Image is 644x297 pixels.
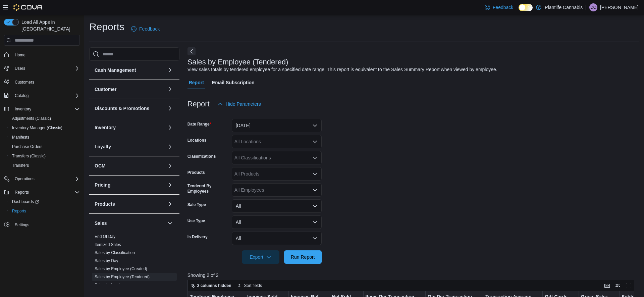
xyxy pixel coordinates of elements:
h3: Products [95,201,115,207]
span: Operations [12,175,80,183]
button: OCM [95,162,165,169]
h3: Inventory [95,124,116,131]
a: Sales by Day [95,258,118,263]
button: Reports [7,206,83,216]
span: Feedback [139,26,160,32]
button: Users [1,64,83,73]
span: Manifests [9,133,80,141]
button: Products [95,201,165,207]
h3: Report [187,100,210,108]
a: Transfers [9,161,32,169]
span: Customers [15,80,34,85]
button: Products [166,200,174,208]
span: Reports [12,188,80,196]
a: Home [12,51,28,59]
h3: Loyalty [95,143,111,150]
button: Inventory [1,104,83,114]
label: Is Delivery [187,234,208,240]
h3: Cash Management [95,67,136,73]
a: Dashboards [7,197,83,206]
span: Settings [12,220,80,229]
div: Donna Chapman [589,3,597,11]
span: Transfers [9,161,80,169]
button: Loyalty [95,143,165,150]
button: 2 columns hidden [188,282,234,290]
span: Transfers [12,163,29,168]
a: Sales by Classification [95,250,135,255]
span: Catalog [12,92,80,100]
button: All [232,199,322,213]
label: Locations [187,138,207,143]
nav: Complex example [4,47,80,247]
button: Customers [1,77,83,87]
h3: Sales [95,220,107,227]
a: Sales by Employee (Tendered) [95,275,150,279]
span: Hide Parameters [226,101,261,107]
button: Sales [166,219,174,227]
p: Plantlife Cannabis [545,3,583,11]
a: Inventory Manager (Classic) [9,124,65,132]
span: Home [12,50,80,59]
button: [DATE] [232,119,322,132]
span: Reports [12,208,26,214]
button: Cash Management [166,66,174,74]
span: Load All Apps in [GEOGRAPHIC_DATA] [19,19,80,32]
button: Pricing [166,181,174,189]
a: Customers [12,78,37,86]
button: Inventory [12,105,34,113]
p: Showing 2 of 2 [187,272,639,279]
button: Manifests [7,133,83,142]
span: Inventory Manager (Classic) [12,125,62,131]
a: Feedback [482,1,516,14]
a: Purchase Orders [9,143,45,151]
span: Adjustments (Classic) [9,114,80,122]
span: Dashboards [9,198,80,206]
button: Hide Parameters [215,97,264,111]
p: | [585,3,587,11]
button: Customer [166,85,174,93]
span: Reports [9,207,80,215]
h3: Sales by Employee (Tendered) [187,58,288,66]
button: Inventory Manager (Classic) [7,123,83,133]
label: Classifications [187,154,216,159]
button: Reports [1,188,83,197]
button: Customer [95,86,165,93]
button: Inventory [166,123,174,132]
a: Transfers (Classic) [9,152,48,160]
button: Reports [12,188,32,196]
button: Users [12,64,28,72]
button: Transfers (Classic) [7,151,83,161]
button: Enter fullscreen [625,282,633,290]
span: Run Report [291,254,315,260]
a: Sales by Employee (Created) [95,266,147,271]
span: Export [246,250,275,264]
button: Inventory [95,124,165,131]
button: All [232,215,322,229]
button: Run Report [284,250,322,264]
span: Home [15,52,25,58]
span: Adjustments (Classic) [12,116,51,121]
span: 2 columns hidden [197,283,231,288]
button: Next [187,47,196,55]
span: Purchase Orders [9,143,80,151]
button: Catalog [1,91,83,100]
span: Sales by Classification [95,250,135,255]
button: Home [1,50,83,59]
label: Products [187,170,205,175]
a: Reports [9,207,29,215]
span: Feedback [493,4,513,11]
button: Cash Management [95,67,165,73]
span: Report [189,76,204,89]
span: Dashboards [12,199,39,204]
a: Adjustments (Classic) [9,114,54,122]
button: Discounts & Promotions [166,104,174,112]
h3: Customer [95,86,116,93]
span: Inventory [15,106,31,112]
span: Operations [15,176,35,182]
button: Display options [614,282,622,290]
h3: Discounts & Promotions [95,105,149,112]
h3: Pricing [95,182,110,188]
div: View sales totals by tendered employee for a specified date range. This report is equivalent to t... [187,66,497,73]
button: Open list of options [312,155,318,160]
span: Dark Mode [519,11,519,11]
